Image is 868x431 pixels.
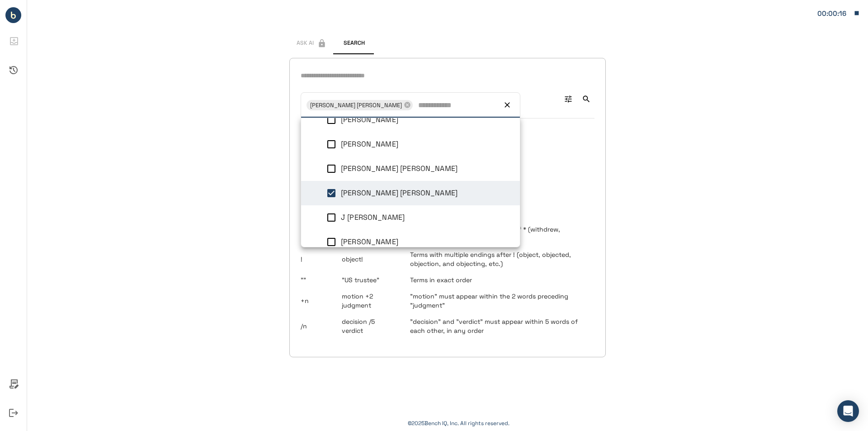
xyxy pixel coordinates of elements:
td: "" [301,272,335,288]
div: Open Intercom Messenger [837,400,859,422]
span: Thomas M Horan [341,115,398,124]
button: Advanced Search [560,91,576,107]
td: /n [301,313,335,339]
td: +n [301,288,335,313]
span: Brendan Linehan Shannon [341,164,458,173]
div: Matter: 098004.00090 [817,8,849,19]
td: object! [335,246,403,272]
td: "motion" must appear within the 2 words preceding "judgment" [403,288,594,313]
td: ! [301,246,335,272]
button: Search [578,91,594,107]
span: [PERSON_NAME] [PERSON_NAME] [307,100,406,110]
td: "US trustee" [335,272,403,288]
span: This feature has been disabled by your account admin. [289,33,334,54]
span: Laurie Selber Silverstein [341,188,458,198]
span: Mary F Walrath [341,237,398,246]
td: Terms in exact order [403,272,594,288]
td: motion +2 judgment [335,288,403,313]
button: Matter: 098004.00090 [813,4,864,23]
button: Clear [501,99,514,111]
span: J Kate Stickles [341,213,405,222]
button: Search [334,33,374,54]
td: Terms with multiple endings after ! (object, objected, objection, and objecting, etc.) [403,246,594,272]
td: decision /5 verdict [335,313,403,339]
span: Karen B Owens [341,139,398,149]
div: [PERSON_NAME] [PERSON_NAME] [307,100,413,110]
td: "decision" and "verdict" must appear within 5 words of each other, in any order [403,313,594,339]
